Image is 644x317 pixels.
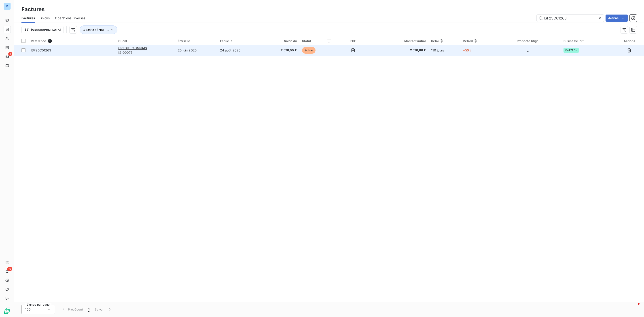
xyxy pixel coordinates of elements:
div: Client [118,39,172,43]
div: Actions [617,39,641,43]
input: Rechercher [537,15,604,22]
div: Émise le [178,39,214,43]
span: IS-00075 [118,50,172,55]
span: Référence [31,39,46,43]
td: 24 août 2025 [217,45,263,56]
img: Logo LeanPay [4,307,11,314]
span: 1 [8,52,12,56]
div: Propriété litige [497,39,558,43]
span: MARTECH [565,49,577,52]
div: Échue le [220,39,260,43]
span: Avoirs [40,16,50,20]
button: Précédent [59,305,86,314]
span: Statut : Échu , ... [86,28,109,32]
button: Statut : Échu , ... [80,26,117,34]
span: échue [302,47,316,54]
div: PDF [337,39,369,43]
div: Montant initial [375,39,426,43]
h3: Factures [21,5,44,13]
span: +50 j [463,48,470,52]
span: CREDIT LYONNAIS [118,46,147,50]
span: 19 [7,267,12,271]
button: Suivant [92,305,115,314]
button: Actions [606,15,628,22]
span: ISF25C01263 [31,48,51,52]
div: Statut [302,39,331,43]
td: 25 juin 2025 [175,45,217,56]
span: Factures [21,16,35,20]
span: _ [527,48,528,52]
span: 2 328,00 € [375,48,426,53]
div: Business Unit [563,39,612,43]
span: 1 [88,307,89,312]
button: 1 [86,305,92,314]
td: 110 jours [428,45,460,56]
div: IS [4,3,11,10]
iframe: Intercom live chat [629,302,640,313]
span: 100 [25,307,31,312]
div: Solde dû [265,39,297,43]
span: 2 328,00 € [265,48,297,53]
button: [GEOGRAPHIC_DATA] [21,26,64,33]
span: 1 [48,39,52,43]
div: Délai [431,39,458,43]
span: Opérations Diverses [55,16,85,20]
div: Retard [463,39,492,43]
